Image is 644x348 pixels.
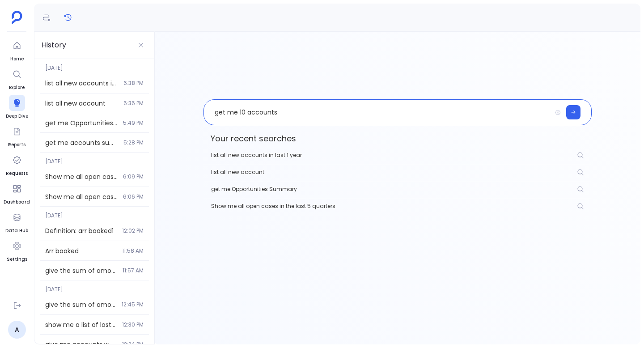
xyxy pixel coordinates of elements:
[211,186,297,193] span: get me Opportunities Summary
[45,192,118,201] span: Show me all open cases in the last 5 quarters
[45,266,117,275] span: give the sum of amount for the opportunities that are created in the last year of july.
[204,101,552,124] p: get me 10 accounts
[122,301,144,308] span: 12:45 PM
[45,99,118,108] span: list all new account
[123,173,144,180] span: 6:09 PM
[211,169,264,176] span: list all new account
[9,55,25,63] span: Home
[45,320,117,329] span: show me a list of lost opportunities
[123,119,144,127] span: 5:49 PM
[9,84,25,91] span: Explore
[12,11,22,24] img: petavue logo
[6,113,28,120] span: Deep Dive
[203,147,592,164] button: list all new accounts in last 1 year
[45,172,118,181] span: Show me all open cases in the last 5 quarters
[211,152,302,159] span: list all new accounts in last 1 year
[6,170,28,177] span: Requests
[45,138,118,147] span: get me accounts summary
[42,39,66,51] h3: History
[203,198,592,215] button: Show me all open cases in the last 5 quarters
[211,203,335,210] span: Show me all open cases in the last 5 quarters
[45,119,118,127] span: get me Opportunities Summary
[5,209,28,234] a: Data Hub
[123,139,144,146] span: 5:28 PM
[45,300,116,309] span: give the sum of amount for the opportunities that are created in the last year of july.
[61,10,75,25] button: History
[40,59,149,72] span: [DATE]
[5,227,28,234] span: Data Hub
[45,226,117,235] span: Definition: arr booked1
[4,181,30,206] a: Dashboard
[8,321,26,339] a: A
[123,193,144,200] span: 6:06 PM
[123,267,144,274] span: 11:57 AM
[45,79,118,88] span: list all new accounts in last 1 year
[122,227,144,234] span: 12:02 PM
[40,207,149,219] span: [DATE]
[45,246,117,255] span: Arr booked
[40,280,149,293] span: [DATE]
[40,153,149,165] span: [DATE]
[9,38,25,63] a: Home
[123,100,144,107] span: 6:36 PM
[7,238,27,263] a: Settings
[123,80,144,87] span: 6:38 PM
[122,247,144,255] span: 11:58 AM
[4,199,30,206] span: Dashboard
[9,66,25,91] a: Explore
[8,123,25,149] a: Reports
[8,141,25,149] span: Reports
[6,95,28,120] a: Deep Dive
[203,181,592,198] button: get me Opportunities Summary
[7,256,27,263] span: Settings
[122,321,144,328] span: 12:30 PM
[203,164,592,181] button: list all new account
[6,152,28,177] a: Requests
[203,131,592,147] span: Your recent searches
[39,10,54,25] button: Definitions
[122,341,144,348] span: 12:24 PM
